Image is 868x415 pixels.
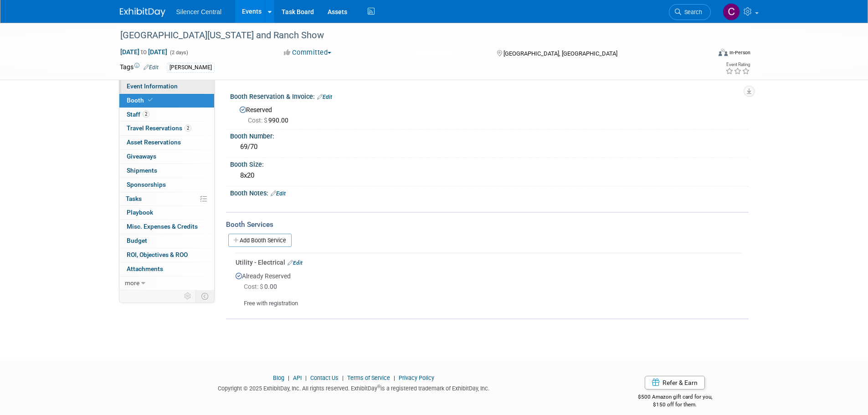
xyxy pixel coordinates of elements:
a: Attachments [119,262,214,276]
a: Staff2 [119,108,214,122]
span: Misc. Expenses & Credits [127,223,198,230]
a: Shipments [119,164,214,178]
div: $150 off for them. [601,401,749,409]
span: | [391,374,397,381]
td: Toggle Event Tabs [195,290,214,302]
a: Travel Reservations2 [119,122,214,135]
img: ExhibitDay [120,8,165,17]
div: $500 Amazon gift card for you, [601,387,749,408]
span: Shipments [127,167,157,174]
a: Budget [119,234,214,248]
a: API [293,374,302,381]
span: Tasks [126,195,142,202]
span: Sponsorships [127,181,166,188]
a: Refer & Earn [645,376,705,389]
span: Asset Reservations [127,138,181,146]
img: Format-Inperson.png [719,49,728,56]
span: Silencer Central [176,8,222,15]
a: Add Booth Service [228,234,292,247]
sup: ® [377,384,380,389]
div: Copyright © 2025 ExhibitDay, Inc. All rights reserved. ExhibitDay is a registered trademark of Ex... [120,382,588,393]
a: Privacy Policy [399,374,434,381]
span: Staff [127,111,149,118]
span: (2 days) [169,50,188,56]
span: ROI, Objectives & ROO [127,251,188,258]
span: 990.00 [248,117,292,124]
span: 2 [185,125,191,132]
span: Cost: $ [244,283,264,290]
span: Playbook [127,209,153,216]
span: [DATE] [DATE] [120,48,168,56]
img: Cade Cox [723,3,740,20]
a: Search [669,4,711,20]
span: Cost: $ [248,117,268,124]
div: 8x20 [237,169,742,183]
div: Event Format [657,47,751,61]
a: ROI, Objectives & ROO [119,248,214,262]
a: more [119,277,214,290]
a: Sponsorships [119,178,214,192]
a: Asset Reservations [119,136,214,149]
a: Blog [273,374,284,381]
div: Booth Size: [230,158,749,169]
span: | [286,374,292,381]
span: Event Information [127,82,178,90]
div: 69/70 [237,140,742,154]
div: Utility - Electrical [236,258,742,267]
span: Booth [127,97,154,104]
div: Reserved [237,103,742,125]
div: Booth Services [226,220,749,230]
a: Event Information [119,80,214,93]
div: Already Reserved [236,267,742,308]
a: Booth [119,94,214,108]
span: Giveaways [127,153,156,160]
span: 0.00 [244,283,281,290]
div: Booth Reservation & Invoice: [230,90,749,102]
div: Free with registration [236,292,742,308]
a: Edit [144,64,159,71]
a: Edit [317,94,332,100]
span: | [303,374,309,381]
a: Terms of Service [347,374,390,381]
a: Contact Us [310,374,339,381]
div: Booth Notes: [230,186,749,198]
div: Booth Number: [230,129,749,141]
button: Committed [281,48,335,57]
span: Search [681,9,702,15]
div: Event Rating [725,62,750,67]
div: [GEOGRAPHIC_DATA][US_STATE] and Ranch Show [117,27,697,44]
span: Attachments [127,265,163,272]
td: Personalize Event Tab Strip [180,290,196,302]
div: In-Person [729,49,750,56]
a: Misc. Expenses & Credits [119,220,214,234]
span: | [340,374,346,381]
td: Tags [120,62,159,73]
span: to [139,48,148,56]
span: [GEOGRAPHIC_DATA], [GEOGRAPHIC_DATA] [503,50,617,57]
span: Budget [127,237,147,244]
a: Playbook [119,206,214,220]
span: more [125,279,139,287]
a: Edit [271,190,286,197]
span: 2 [143,111,149,118]
a: Tasks [119,192,214,206]
a: Giveaways [119,150,214,164]
span: Travel Reservations [127,124,191,132]
div: [PERSON_NAME] [167,63,215,72]
i: Booth reservation complete [148,97,153,102]
a: Edit [288,260,303,266]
